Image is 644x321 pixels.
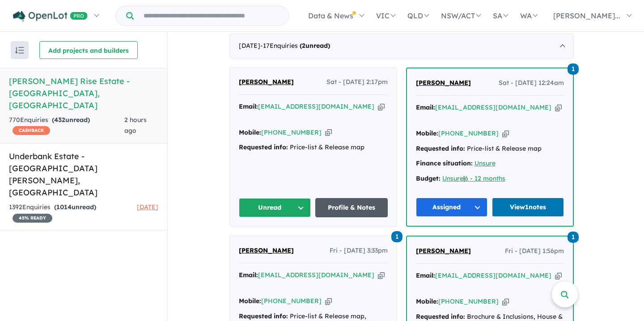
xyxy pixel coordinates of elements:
span: Fri - [DATE] 1:56pm [505,246,564,257]
div: Price-list & Release map [416,144,564,154]
button: Copy [378,102,385,111]
a: [PHONE_NUMBER] [261,297,322,305]
a: [EMAIL_ADDRESS][DOMAIN_NAME] [258,271,374,279]
a: [EMAIL_ADDRESS][DOMAIN_NAME] [435,271,551,279]
span: [PERSON_NAME] [416,79,471,87]
strong: Requested info: [239,312,288,320]
button: Copy [378,270,385,280]
span: 2 hours ago [124,116,147,135]
strong: ( unread) [54,203,96,211]
span: Fri - [DATE] 3:33pm [330,245,388,256]
button: Copy [502,297,509,306]
button: Assigned [416,198,488,217]
span: 45 % READY [13,214,52,223]
a: [EMAIL_ADDRESS][DOMAIN_NAME] [435,103,551,111]
a: [PERSON_NAME] [239,77,294,88]
a: [PERSON_NAME] [416,246,471,257]
strong: Budget: [416,174,441,182]
div: | [416,173,564,184]
span: Sat - [DATE] 2:17pm [326,77,388,88]
strong: Mobile: [239,128,261,136]
a: [PHONE_NUMBER] [438,129,499,137]
a: View1notes [492,198,564,217]
button: Copy [555,271,562,280]
a: [PERSON_NAME] [416,78,471,89]
strong: Requested info: [416,144,465,152]
span: 1 [391,231,402,242]
a: Unsure [475,159,496,167]
div: 1392 Enquir ies [9,202,137,224]
span: Sat - [DATE] 12:24am [499,78,564,89]
strong: Email: [239,271,258,279]
a: [PHONE_NUMBER] [261,128,322,136]
button: Add projects and builders [39,41,138,59]
a: 6 - 12 months [465,174,505,182]
span: CASHBACK [13,126,50,135]
span: [PERSON_NAME] [239,78,294,86]
span: [PERSON_NAME]... [553,11,620,20]
span: - 17 Enquir ies [260,42,330,50]
a: [EMAIL_ADDRESS][DOMAIN_NAME] [258,102,374,110]
span: 1 [568,232,579,243]
a: [PERSON_NAME] [239,245,294,256]
span: 2 [302,42,305,50]
img: Openlot PRO Logo White [13,11,88,22]
strong: Email: [416,271,435,279]
button: Unread [239,198,311,217]
div: 770 Enquir ies [9,115,124,136]
strong: Email: [416,103,435,111]
button: Copy [502,129,509,138]
strong: ( unread) [300,42,330,50]
a: [PHONE_NUMBER] [438,297,499,305]
strong: ( unread) [52,116,90,124]
button: Copy [325,128,332,137]
button: Copy [555,103,562,112]
strong: Requested info: [239,143,288,151]
span: [PERSON_NAME] [239,246,294,254]
h5: Underbank Estate - [GEOGRAPHIC_DATA][PERSON_NAME] , [GEOGRAPHIC_DATA] [9,150,158,199]
span: 432 [54,116,65,124]
a: 1 [391,230,402,242]
strong: Mobile: [416,129,438,137]
a: 1 [568,63,579,75]
strong: Mobile: [239,297,261,305]
span: 1 [568,63,579,75]
strong: Requested info: [416,313,465,321]
a: Profile & Notes [315,198,388,217]
div: Price-list & Release map [239,142,388,153]
strong: Mobile: [416,297,438,305]
a: 1 [568,231,579,243]
div: [DATE] [229,34,574,59]
a: Unsure [442,174,463,182]
strong: Email: [239,102,258,110]
span: 1014 [56,203,72,211]
strong: Finance situation: [416,159,473,167]
h5: [PERSON_NAME] Rise Estate - [GEOGRAPHIC_DATA] , [GEOGRAPHIC_DATA] [9,75,158,111]
span: [DATE] [137,203,158,211]
span: [PERSON_NAME] [416,247,471,255]
button: Copy [325,296,332,306]
input: Try estate name, suburb, builder or developer [136,6,287,25]
img: sort.svg [15,47,24,54]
